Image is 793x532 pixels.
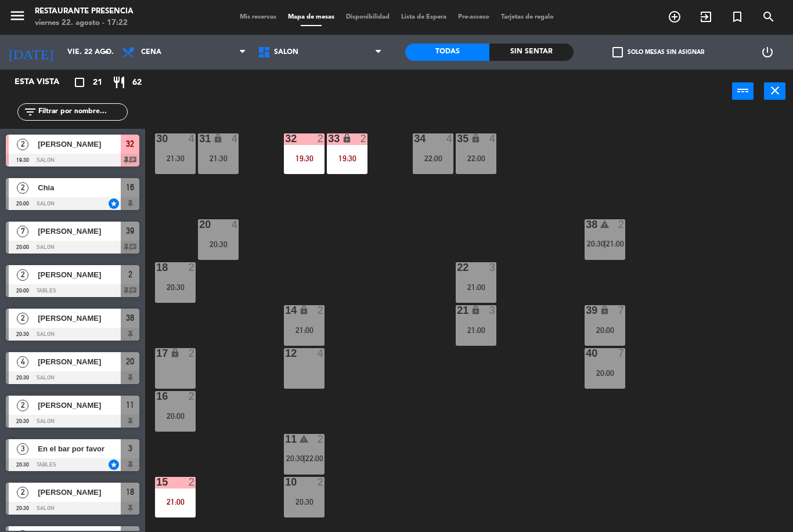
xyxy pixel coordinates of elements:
i: lock [213,133,223,143]
div: 31 [199,133,200,144]
span: 2 [17,400,28,411]
div: 20:00 [585,369,625,377]
div: 19:30 [327,154,367,162]
input: Filtrar por nombre... [37,106,127,118]
span: Reserva especial [722,7,753,27]
div: 2 [189,391,196,401]
div: 2 [318,305,325,316]
span: [PERSON_NAME] [38,312,121,324]
span: [PERSON_NAME] [38,486,121,498]
div: 21:30 [198,154,239,162]
span: 2 [17,139,28,150]
div: 4 [446,133,453,144]
div: 30 [156,133,157,144]
div: 4 [232,133,239,144]
span: [PERSON_NAME] [38,225,121,237]
span: SALON [274,48,298,56]
div: 19:30 [284,154,325,162]
span: 2 [17,313,28,324]
span: [PERSON_NAME] [38,399,121,411]
span: Mapa de mesas [282,14,340,20]
i: power_input [736,84,750,97]
div: 7 [618,348,625,359]
i: warning [299,434,309,444]
span: Disponibilidad [340,14,395,20]
i: search [762,10,776,24]
span: 20:30 [286,454,304,463]
div: 21:00 [284,326,325,334]
div: 20:30 [284,498,325,506]
div: 20:00 [585,326,625,334]
span: 21:00 [606,239,624,248]
span: | [303,454,305,463]
span: 2 [17,487,28,498]
i: lock [170,348,180,358]
div: Restaurante Presencia [35,6,134,17]
div: 22:00 [456,154,496,162]
div: 10 [285,477,286,487]
span: [PERSON_NAME] [38,269,121,281]
span: 18 [126,485,134,499]
div: 18 [156,262,157,273]
i: filter_list [23,105,37,119]
span: Lista de Espera [395,14,452,20]
span: WALK IN [690,7,722,27]
div: 21:30 [155,154,196,162]
i: crop_square [73,75,86,89]
i: turned_in_not [730,10,744,24]
span: 4 [17,356,28,368]
span: 2 [17,182,28,194]
div: 20:30 [155,283,196,291]
span: 3 [17,443,28,455]
div: 2 [318,477,325,487]
span: [PERSON_NAME] [38,356,121,368]
i: lock [299,305,309,315]
div: 3 [489,262,496,273]
span: 38 [126,311,134,325]
div: 2 [318,133,325,144]
i: close [768,84,782,97]
i: exit_to_app [699,10,713,24]
span: En el bar por favor [38,443,121,455]
span: Cena [141,48,161,56]
span: 20:30 [587,239,605,248]
span: 2 [128,267,132,281]
div: 2 [189,348,196,359]
div: 4 [232,219,239,230]
span: 20 [126,354,134,368]
div: 16 [156,391,157,401]
div: 14 [285,305,286,316]
div: 20:00 [155,412,196,420]
i: add_circle_outline [668,10,682,24]
div: viernes 22. agosto - 17:22 [35,17,134,29]
div: 2 [361,133,367,144]
i: lock [342,133,352,143]
span: 16 [126,180,134,194]
div: 2 [189,477,196,487]
i: warning [600,219,610,229]
i: arrow_drop_down [99,45,113,59]
i: lock [600,305,610,315]
div: 2 [318,434,325,444]
div: 12 [285,348,286,359]
span: [PERSON_NAME] [38,138,121,150]
div: 2 [618,219,625,230]
div: 21:00 [456,326,496,334]
div: 33 [328,133,329,144]
div: 4 [489,133,496,144]
div: 2 [189,262,196,273]
div: 15 [156,477,157,487]
button: power_input [732,82,754,100]
span: 62 [132,76,142,89]
div: 21:00 [456,283,496,291]
div: 21:00 [155,498,196,506]
div: Sin sentar [489,44,574,61]
i: restaurant [112,75,126,89]
button: close [764,82,785,100]
div: 34 [414,133,414,144]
